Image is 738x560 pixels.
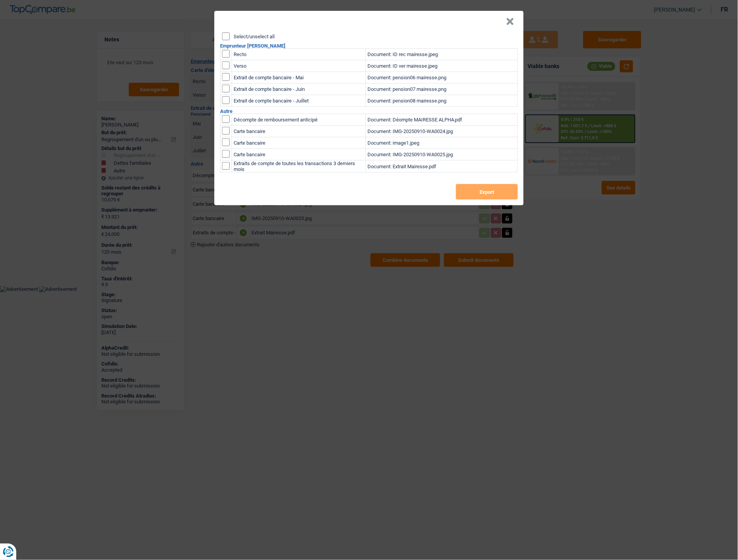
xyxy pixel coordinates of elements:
[232,137,366,149] td: Carte bancaire
[232,49,366,60] td: Recto
[366,149,518,160] td: Document: IMG-20250910-WA0025.jpg
[366,126,518,137] td: Document: IMG-20250910-WA0024.jpg
[220,43,518,48] h2: Emprunteur [PERSON_NAME]
[232,114,366,126] td: Décompte de remboursement anticipé
[232,95,366,107] td: Extrait de compte bancaire - Juillet
[366,60,518,72] td: Document: ID ver mairesse.jpeg
[232,84,366,95] td: Extrait de compte bancaire - Juin
[456,184,518,200] button: Export
[232,126,366,137] td: Carte bancaire
[232,149,366,160] td: Carte bancaire
[366,160,518,172] td: Document: Extrait Mairesse.pdf
[366,137,518,149] td: Document: image1.jpeg
[366,49,518,60] td: Document: ID rec mairesse.jpeg
[506,18,514,26] button: Close
[366,95,518,107] td: Document: pension08 mairesse.png
[220,109,518,114] h2: Autre
[234,34,275,39] label: Select/unselect all
[366,114,518,126] td: Document: Déompte MAIRESSE ALPHA.pdf
[232,160,366,172] td: Extraits de compte de toutes les transactions 3 derniers mois
[366,84,518,95] td: Document: pension07 mairesse.png
[232,60,366,72] td: Verso
[232,72,366,84] td: Extrait de compte bancaire - Mai
[366,72,518,84] td: Document: pension06 mairesse.png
